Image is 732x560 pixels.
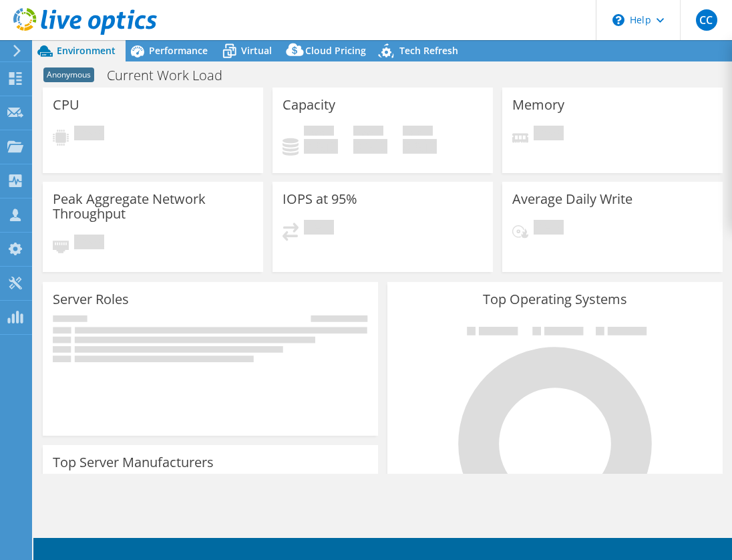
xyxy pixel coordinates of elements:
[353,139,387,154] h4: 0 GiB
[53,292,129,307] h3: Server Roles
[149,44,208,57] span: Performance
[101,68,243,83] h1: Current Work Load
[57,44,116,57] span: Environment
[403,139,437,154] h4: 0 GiB
[534,220,564,238] span: Pending
[403,126,433,139] span: Total
[512,192,632,206] h3: Average Daily Write
[53,98,79,112] h3: CPU
[241,44,272,57] span: Virtual
[304,220,334,238] span: Pending
[74,126,104,144] span: Pending
[534,126,564,144] span: Pending
[397,292,713,307] h3: Top Operating Systems
[53,455,214,470] h3: Top Server Manufacturers
[283,192,357,206] h3: IOPS at 95%
[53,192,253,221] h3: Peak Aggregate Network Throughput
[74,235,104,253] span: Pending
[353,126,383,139] span: Free
[43,67,94,82] span: Anonymous
[283,98,335,112] h3: Capacity
[399,44,458,57] span: Tech Refresh
[512,98,564,112] h3: Memory
[696,9,717,31] span: CC
[304,139,338,154] h4: 0 GiB
[304,126,334,139] span: Used
[305,44,366,57] span: Cloud Pricing
[612,14,624,26] svg: \n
